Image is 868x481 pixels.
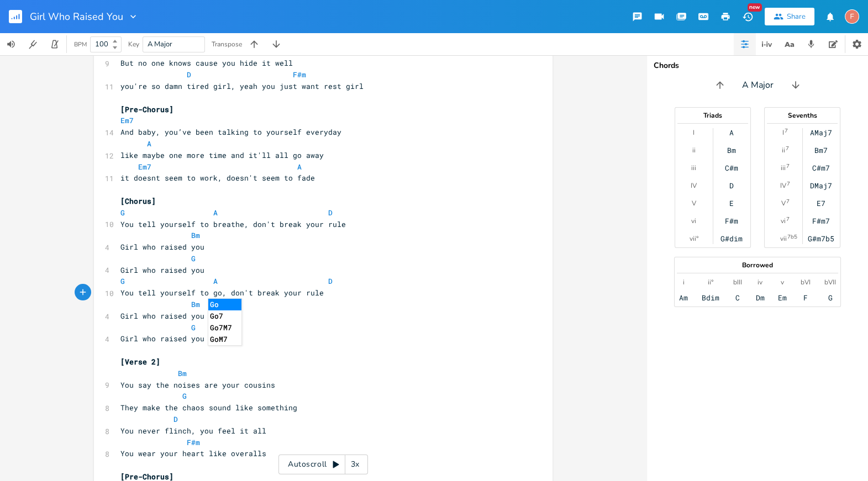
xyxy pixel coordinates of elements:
[845,9,859,24] div: fuzzyip
[810,128,832,137] div: AMaj7
[120,311,204,321] span: Girl who raised you
[213,276,218,286] span: A
[120,127,341,137] span: And baby, you’ve been talking to yourself everyday
[737,7,759,27] button: New
[191,253,196,263] span: G
[208,334,241,345] li: GoM7
[810,181,832,190] div: DMaj7
[757,278,762,287] div: iv
[654,62,861,70] div: Chords
[785,126,788,135] sup: 7
[328,208,333,218] span: D
[690,234,698,243] div: vii°
[120,288,324,298] span: You tell yourself to go, don't break your rule
[808,234,834,243] div: G#m7b5
[120,334,204,343] span: Girl who raised you
[786,144,789,153] sup: 7
[120,242,204,252] span: Girl who raised you
[733,278,742,287] div: bIII
[782,128,784,137] div: I
[683,278,685,287] div: i
[208,299,241,310] li: Go
[156,47,160,57] span: G
[120,380,275,390] span: You say the noises are your cousins
[187,437,200,447] span: F#m
[679,293,688,302] div: Am
[120,115,134,125] span: Em7
[708,278,713,287] div: ii°
[755,293,764,302] div: Dm
[120,265,204,275] span: Girl who raised you
[187,70,191,80] span: D
[824,278,836,287] div: bVII
[74,41,87,47] div: BPM
[817,199,825,208] div: E7
[30,12,123,22] span: Girl Who Raised You
[173,414,178,424] span: D
[191,323,196,332] span: G
[692,146,696,155] div: ii
[748,3,762,12] div: New
[212,41,242,47] div: Transpose
[120,58,293,68] span: But no one knows cause you hide it well
[208,322,241,334] li: Go7M7
[742,79,774,92] span: A Major
[120,104,173,114] span: [Pre-Chorus]
[812,216,830,225] div: F#m7
[729,128,734,137] div: A
[845,4,859,29] button: F
[778,293,787,302] div: Em
[786,215,790,224] sup: 7
[691,163,696,172] div: iii
[765,8,814,25] button: Share
[148,39,172,49] span: A Major
[278,454,368,474] div: Autoscroll
[328,276,333,286] span: D
[786,162,790,171] sup: 7
[120,208,125,218] span: G
[120,403,297,413] span: They make the chaos sound like something
[787,232,797,241] sup: 7b5
[120,173,315,183] span: it doesnt seem to work, doesn't seem to fade
[781,163,786,172] div: iii
[138,162,151,172] span: Em7
[147,139,151,149] span: A
[729,199,734,208] div: E
[691,181,697,190] div: IV
[803,293,808,302] div: F
[213,208,218,218] span: A
[120,448,266,458] span: You wear your heart like overalls
[702,293,719,302] div: Bdim
[120,219,346,229] span: You tell yourself to breathe, don't break your rule
[786,197,790,206] sup: 7
[293,70,306,80] span: F#m
[120,426,266,436] span: You never flinch, you feel it all
[729,181,734,190] div: D
[345,454,365,474] div: 3x
[725,163,738,172] div: C#m
[801,278,811,287] div: bVI
[675,262,840,268] div: Borrowed
[782,146,785,155] div: ii
[781,278,784,287] div: v
[692,199,696,208] div: V
[787,179,790,188] sup: 7
[735,293,740,302] div: C
[720,234,743,243] div: G#dim
[178,368,187,378] span: Bm
[208,310,241,322] li: Go7
[814,146,828,155] div: Bm7
[787,12,806,22] div: Share
[191,299,200,309] span: Bm
[297,162,302,172] span: A
[828,293,832,302] div: G
[765,112,840,119] div: Sevenths
[182,391,187,401] span: G
[780,234,787,243] div: vii
[781,216,786,225] div: vi
[812,163,830,172] div: C#m7
[691,216,696,225] div: vi
[120,357,160,367] span: [Verse 2]
[727,146,736,155] div: Bm
[781,199,786,208] div: V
